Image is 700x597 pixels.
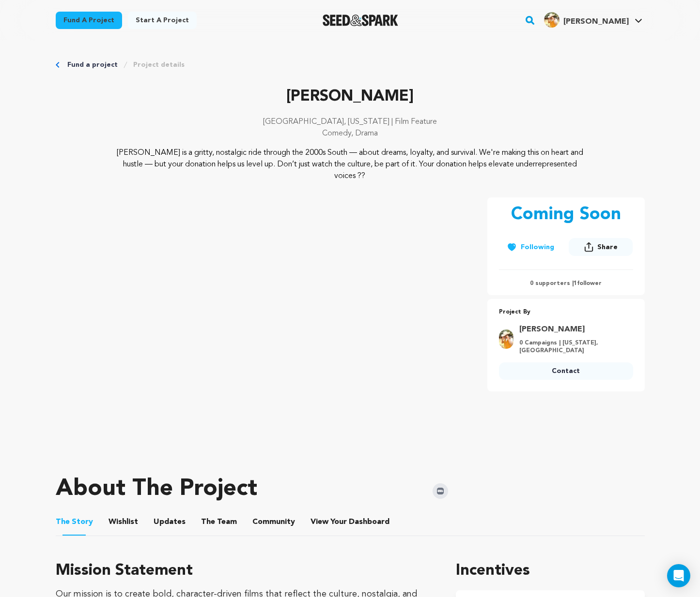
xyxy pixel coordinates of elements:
[667,564,690,587] div: Open Intercom Messenger
[511,205,621,224] p: Coming Soon
[574,281,577,286] span: 1
[542,10,644,28] a: Huey R.'s Profile
[542,10,644,30] span: Huey R.'s Profile
[56,516,93,528] span: Story
[311,516,391,528] a: ViewYourDashboard
[252,516,295,528] span: Community
[56,128,645,139] p: Comedy, Drama
[56,60,645,70] div: Breadcrumb
[133,60,185,70] a: Project details
[544,12,629,28] div: Huey R.'s Profile
[499,307,633,318] p: Project By
[56,478,257,501] h1: About The Project
[323,15,399,26] img: Seed&Spark Logo Dark Mode
[499,329,513,349] img: baec22c0f527068c.jpg
[569,238,633,256] button: Share
[56,516,70,528] span: The
[154,516,186,528] span: Updates
[67,60,118,70] a: Fund a project
[499,362,633,380] a: Contact
[128,12,197,29] a: Start a project
[433,483,448,499] img: Seed&Spark IMDB Icon
[519,339,627,355] p: 0 Campaigns | [US_STATE], [GEOGRAPHIC_DATA]
[569,238,633,260] span: Share
[311,516,391,528] span: Your
[114,147,586,182] p: [PERSON_NAME] is a gritty, nostalgic ride through the 2000s South — about dreams, loyalty, and su...
[519,324,627,335] a: Goto Huey Rawls profile
[56,12,122,29] a: Fund a project
[499,239,562,256] button: Following
[597,242,618,252] span: Share
[201,516,215,528] span: The
[323,15,399,26] a: Seed&Spark Homepage
[201,516,237,528] span: Team
[456,559,644,582] h1: Incentives
[109,516,138,528] span: Wishlist
[56,116,645,128] p: [GEOGRAPHIC_DATA], [US_STATE] | Film Feature
[563,18,629,26] span: [PERSON_NAME]
[56,85,645,108] p: [PERSON_NAME]
[349,516,389,528] span: Dashboard
[56,559,433,582] h3: Mission Statement
[544,12,560,28] img: baec22c0f527068c.jpg
[499,280,633,287] p: 0 supporters | follower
